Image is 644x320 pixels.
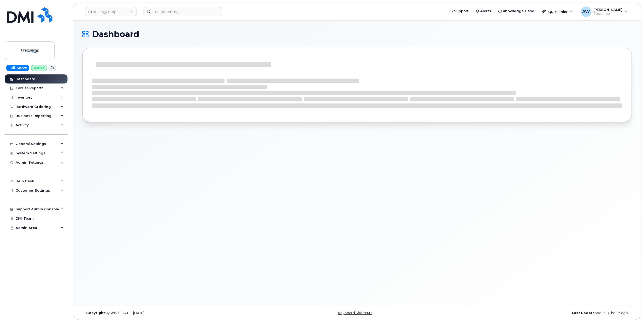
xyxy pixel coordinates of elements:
strong: Copyright [86,311,105,315]
a: Keyboard Shortcuts [338,311,372,315]
div: MyServe [DATE]–[DATE] [82,311,266,315]
strong: Last Update [572,311,595,315]
span: Dashboard [92,30,139,38]
div: about 16 hours ago [449,311,632,315]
